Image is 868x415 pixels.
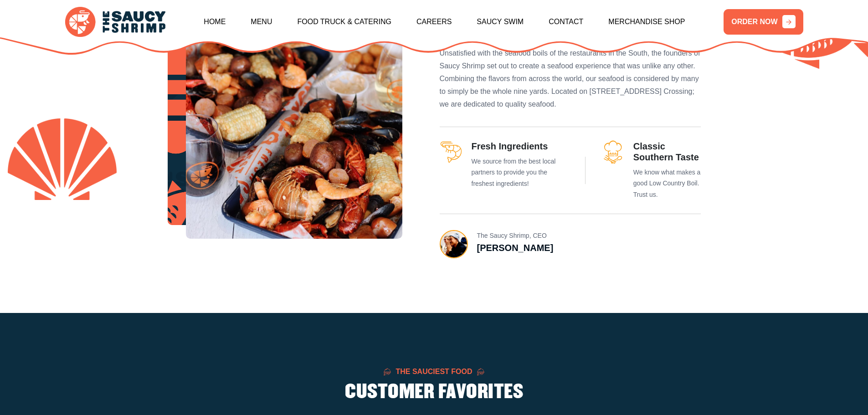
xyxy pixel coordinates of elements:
a: Menu [251,2,272,41]
a: Contact [549,2,583,41]
img: Image [168,3,336,225]
img: logo [65,7,165,37]
span: The Saucy Shrimp, CEO [477,231,547,241]
span: The Sauciest Food [395,368,472,375]
img: Image [186,17,402,239]
a: ORDER NOW [724,9,803,35]
a: Saucy Swim [477,2,524,41]
p: We know what makes a good Low Country Boil. Trust us. [633,167,701,200]
a: Home [204,2,226,41]
p: Unsatisfied with the seafood boils of the restaurants in the South, the founders of Saucy Shrimp ... [440,47,701,111]
h2: CUSTOMER FAVORITES [345,381,523,403]
a: Food Truck & Catering [297,2,391,41]
h3: [PERSON_NAME] [477,242,554,253]
img: Author Image [441,231,467,257]
a: Careers [416,2,452,41]
a: Merchandise Shop [608,2,685,41]
h3: Classic Southern Taste [633,141,701,163]
h3: Fresh Ingredients [472,141,570,152]
p: We source from the best local partners to provide you the freshest ingredients! [472,156,570,190]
